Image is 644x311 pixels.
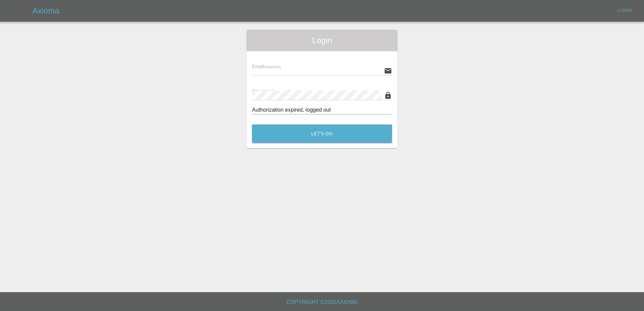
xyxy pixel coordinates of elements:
h6: Copyright © 2025 Axioma [5,298,639,307]
button: Let's Go [252,124,392,143]
a: Login [614,5,636,16]
div: Authorization expired, logged out [252,106,392,114]
span: Login [252,35,392,46]
span: Email [252,64,281,69]
small: (required) [264,65,281,69]
h5: Axioma [32,5,59,16]
small: (required) [273,89,290,93]
span: Password [252,88,290,94]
